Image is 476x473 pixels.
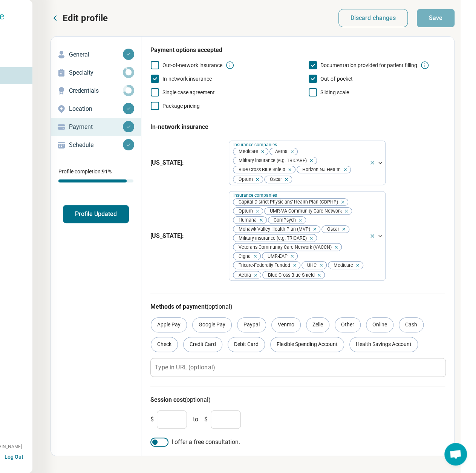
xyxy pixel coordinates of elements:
[320,76,353,82] span: Out-of-pocket
[306,317,329,332] div: Zelle
[228,337,265,352] div: Debit Card
[69,86,123,95] p: Credentials
[150,231,223,240] span: [US_STATE] :
[150,302,445,311] h3: Methods of payment
[69,141,123,150] p: Schedule
[233,166,288,173] span: Blue Cross Blue Shield
[63,205,129,223] button: Profile Updated
[233,271,253,279] span: Aetna
[268,217,298,224] span: ComPsych
[58,179,133,182] div: Profile completion
[5,453,23,459] button: Log Out
[185,396,211,403] span: (optional)
[51,163,141,187] div: Profile completion:
[302,262,319,269] span: UHC
[151,317,187,332] div: Apple Pay
[69,50,123,59] p: General
[297,166,343,173] span: Horizon NJ Health
[399,317,424,332] div: Cash
[233,157,309,164] span: Military insurance (e.g. TRICARE)
[233,148,260,155] span: Medicare
[193,415,198,424] span: to
[233,142,279,147] label: Insurance companies
[51,136,141,154] a: Schedule
[150,116,208,138] legend: In-network insurance
[233,192,279,197] label: Insurance companies
[207,303,233,310] span: (optional)
[150,438,445,447] label: I offer a free consultation.
[335,317,361,332] div: Other
[270,148,290,155] span: Aetna
[233,234,309,242] span: Military insurance (e.g. TRICARE)
[233,217,259,224] span: Humana
[204,415,208,424] span: $
[233,243,334,251] span: Veterans Community Care Network (VACCN)
[51,82,141,100] a: Credentials
[366,317,393,332] div: Online
[328,262,355,269] span: Medicare
[271,317,301,332] div: Venmo
[162,89,215,95] span: Single case agreement
[69,104,123,113] p: Location
[192,317,232,332] div: Google Pay
[237,317,266,332] div: Paypal
[51,100,141,118] a: Location
[265,176,284,183] span: Oscar
[155,364,215,370] label: Type in URL (optional)
[338,9,408,27] button: Discard changes
[320,62,417,68] span: Documentation provided for patient filling
[183,337,222,352] div: Credit Card
[233,176,255,183] span: Optum
[262,253,290,260] span: UMR-EAP
[162,103,200,109] span: Package pricing
[51,118,141,136] a: Payment
[444,443,467,465] div: Open chat
[265,208,344,215] span: UMR-VA Community Care Network
[150,415,154,424] span: $
[63,12,108,24] p: Edit profile
[151,337,178,352] div: Check
[150,158,223,167] span: [US_STATE] :
[320,89,349,95] span: Sliding scale
[417,9,455,27] button: Save
[270,337,344,352] div: Flexible Spending Account
[233,262,292,269] span: Tricare-Federally Funded
[233,253,253,260] span: Cigna
[102,168,112,175] span: 91 %
[51,46,141,64] a: General
[233,226,312,233] span: Mohawk Valley Health Plan (MVP)
[349,337,418,352] div: Health Savings Account
[51,12,108,24] button: Edit profile
[51,64,141,82] a: Specialty
[162,62,222,68] span: Out-of-network insurance
[233,199,340,206] span: Capital District Physicians’ Health Plan (CDPHP)
[233,208,255,215] span: Optum
[150,395,445,404] h3: Session cost
[150,46,445,55] h3: Payment options accepted
[162,76,212,82] span: In-network insurance
[69,122,123,132] p: Payment
[263,271,317,279] span: Blue Cross Blue Shield
[69,68,123,77] p: Specialty
[322,226,341,233] span: Oscar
